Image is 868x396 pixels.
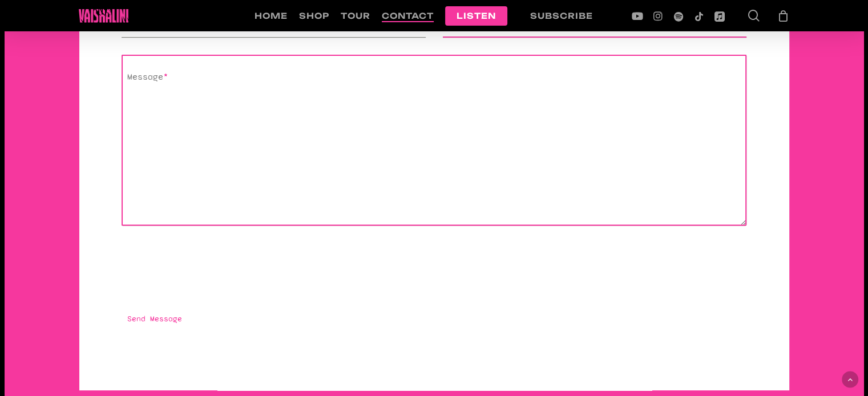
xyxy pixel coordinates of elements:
[122,308,188,330] button: Send Message
[255,11,288,21] a: home
[530,11,593,21] span: Subscribe
[842,371,858,388] a: Back to top
[382,11,434,21] span: contact
[382,11,434,21] a: contact
[122,243,294,286] iframe: Widget containing checkbox for hCaptcha security challenge
[457,11,496,21] span: listen
[519,11,604,21] a: Subscribe
[127,313,182,325] span: Send Message
[341,11,370,21] span: tour
[341,11,370,21] a: tour
[777,10,789,22] a: Cart
[79,9,128,23] img: Vaishalini
[299,11,329,21] span: shop
[299,11,329,21] a: shop
[255,11,288,21] span: home
[445,11,507,21] a: listen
